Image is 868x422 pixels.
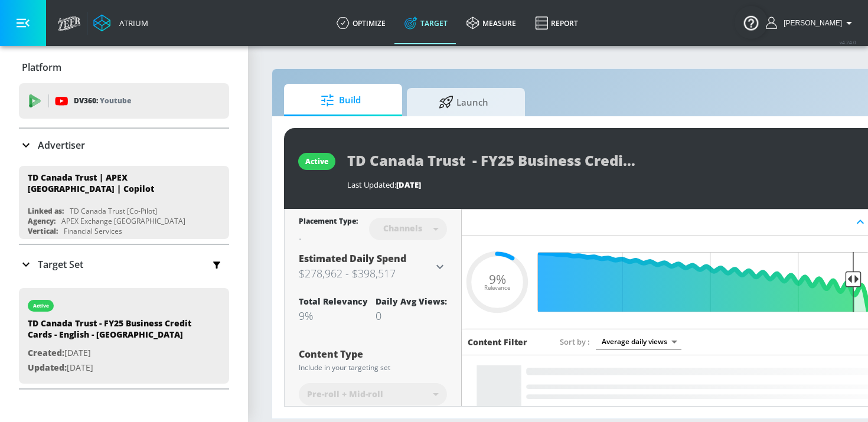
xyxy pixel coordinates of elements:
[299,216,358,228] div: Placement Type:
[19,245,229,284] div: Target Set
[33,303,49,309] div: active
[19,166,229,239] div: TD Canada Trust | APEX [GEOGRAPHIC_DATA] | CopilotLinked as:TD Canada Trust [Co-Pilot]Agency:APEX...
[93,14,148,32] a: Atrium
[735,6,768,39] button: Open Resource Center
[489,273,506,285] span: 9%
[19,288,229,384] div: activeTD Canada Trust - FY25 Business Credit Cards - English - [GEOGRAPHIC_DATA]Created:[DATE]Upd...
[28,318,193,346] div: TD Canada Trust - FY25 Business Credit Cards - English - [GEOGRAPHIC_DATA]
[299,349,447,359] div: Content Type
[484,285,510,291] span: Relevance
[307,388,383,400] span: Pre-roll + Mid-roll
[61,216,185,226] div: APEX Exchange [GEOGRAPHIC_DATA]
[74,94,131,107] p: DV360:
[28,206,64,216] div: Linked as:
[28,226,58,236] div: Vertical:
[19,129,229,162] div: Advertiser
[299,265,433,282] h3: $278,962 - $398,517
[457,2,526,44] a: measure
[395,2,457,44] a: Target
[376,309,447,323] div: 0
[38,258,83,271] p: Target Set
[596,333,681,349] div: Average daily views
[296,86,386,115] span: Build
[28,346,193,361] p: [DATE]
[299,309,368,323] div: 9%
[526,2,588,44] a: Report
[19,51,229,84] div: Platform
[115,18,148,28] div: Atrium
[28,347,64,358] span: Created:
[299,252,406,265] span: Estimated Daily Spend
[468,336,527,348] h6: Content Filter
[70,206,157,216] div: TD Canada Trust [Co-Pilot]
[28,172,210,194] div: TD Canada Trust | APEX [GEOGRAPHIC_DATA] | Copilot
[299,364,447,371] div: Include in your targeting set
[19,83,229,119] div: DV360: Youtube
[376,296,447,307] div: Daily Avg Views:
[38,139,85,152] p: Advertiser
[100,94,131,107] p: Youtube
[560,336,590,347] span: Sort by
[779,19,842,27] span: login as: Heather.Aleksis@zefr.com
[299,296,368,307] div: Total Relevancy
[22,61,61,74] p: Platform
[299,252,447,282] div: Estimated Daily Spend$278,962 - $398,517
[64,226,122,236] div: Financial Services
[396,179,421,190] span: [DATE]
[28,216,56,226] div: Agency:
[377,223,428,233] div: Channels
[28,361,193,375] p: [DATE]
[840,39,856,45] span: v 4.24.0
[305,156,328,166] div: active
[347,179,860,190] div: Last Updated:
[28,362,67,373] span: Updated:
[419,88,508,116] span: Launch
[766,16,856,30] button: [PERSON_NAME]
[327,2,395,44] a: optimize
